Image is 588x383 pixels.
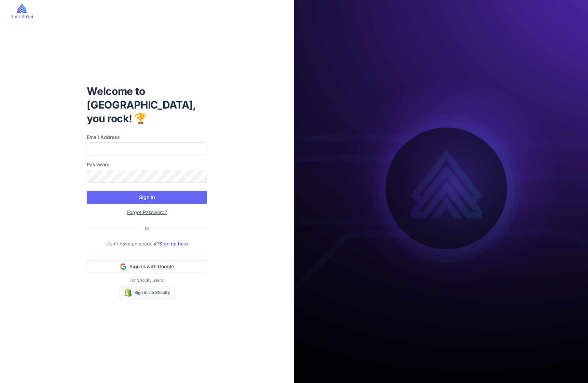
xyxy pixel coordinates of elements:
label: Email Address [87,133,207,141]
p: For Shopify users: [87,277,207,283]
p: Don't have an account? [87,240,207,247]
a: Sign in via Shopify [120,286,175,299]
label: Password [87,161,207,168]
span: Sign in with Google [129,263,174,270]
button: Sign in with Google [87,260,207,273]
h1: Welcome to [GEOGRAPHIC_DATA], you rock! 🏆 [87,84,207,125]
button: Sign In [87,191,207,204]
img: raleon-logo-whitebg.9aac0268.jpg [11,4,33,18]
a: Forgot Password? [127,209,167,215]
a: Sign up here [159,241,188,246]
div: or [139,224,155,232]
